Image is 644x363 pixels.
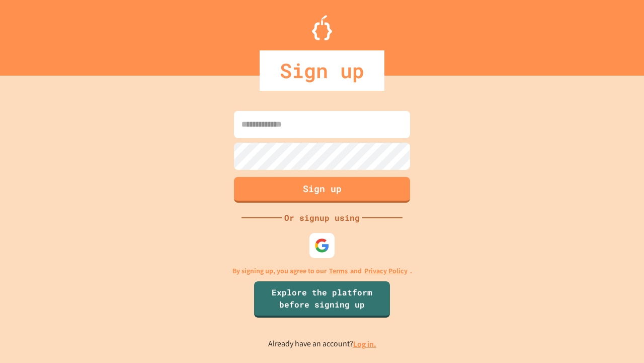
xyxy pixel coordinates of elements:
[282,212,362,224] div: Or signup using
[329,266,348,276] a: Terms
[268,338,376,350] p: Already have an account?
[254,281,390,318] a: Explore the platform before signing up
[312,15,332,40] img: Logo.svg
[234,177,410,203] button: Sign up
[260,50,384,91] div: Sign up
[232,266,412,276] p: By signing up, you agree to our and .
[314,238,330,253] img: google-icon.svg
[353,339,376,349] a: Log in.
[364,266,408,276] a: Privacy Policy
